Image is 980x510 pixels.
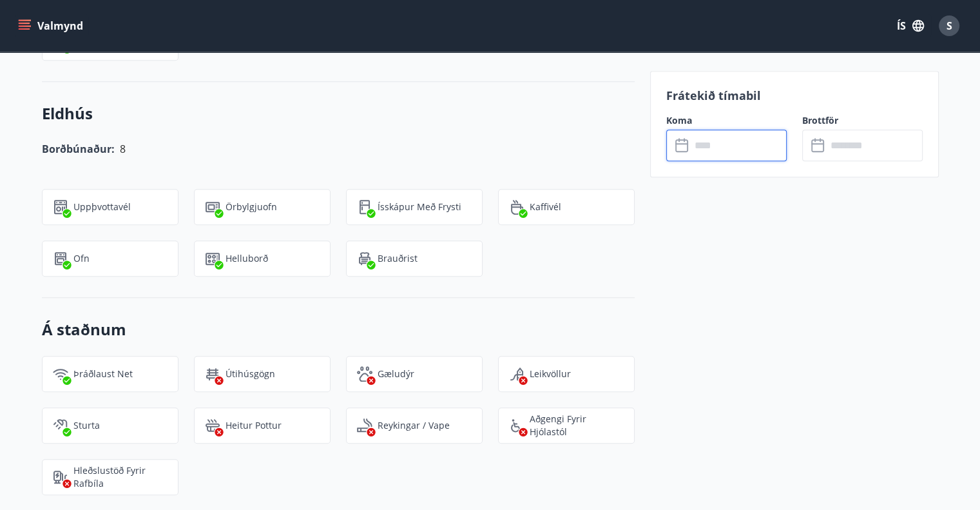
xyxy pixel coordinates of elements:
[205,366,220,382] img: zl1QXYWpuXQflmynrNOhYvHk3MCGPnvF2zCJrr1J.svg
[53,366,68,382] img: HJRyFFsYp6qjeUYhR4dAD8CaCEsnIFYZ05miwXoh.svg
[53,469,68,485] img: nH7E6Gw2rvWFb8XaSdRp44dhkQaj4PJkOoRYItBQ.svg
[42,142,115,156] span: Borðbúnaður:
[357,199,372,215] img: CeBo16TNt2DMwKWDoQVkwc0rPfUARCXLnVWH1QgS.svg
[509,418,524,433] img: 8IYIKVZQyRlUC6HQIIUSdjpPGRncJsz2RzLgWvp4.svg
[53,418,68,433] img: fkJ5xMEnKf9CQ0V6c12WfzkDEsV4wRmoMqv4DnVF.svg
[378,368,414,380] p: Gæludýr
[934,10,965,41] button: S
[802,114,923,127] label: Brottför
[378,201,461,213] p: Ísskápur með frysti
[73,464,168,490] p: Hleðslustöð fyrir rafbíla
[73,201,131,213] p: Uppþvottavél
[226,368,275,380] p: Útihúsgögn
[73,419,100,432] p: Sturta
[226,419,282,432] p: Heitur pottur
[378,419,450,432] p: Reykingar / Vape
[530,201,561,213] p: Kaffivél
[378,252,418,265] p: Brauðrist
[53,199,68,215] img: 7hj2GulIrg6h11dFIpsIzg8Ak2vZaScVwTihwv8g.svg
[53,251,68,266] img: zPVQBp9blEdIFer1EsEXGkdLSf6HnpjwYpytJsbc.svg
[509,199,524,215] img: YAuCf2RVBoxcWDOxEIXE9JF7kzGP1ekdDd7KNrAY.svg
[15,14,88,37] button: menu
[42,103,635,124] h3: Eldhús
[357,251,372,266] img: eXskhI6PfzAYYayp6aE5zL2Gyf34kDYkAHzo7Blm.svg
[205,199,220,215] img: WhzojLTXTmGNzu0iQ37bh4OB8HAJRP8FBs0dzKJK.svg
[226,201,277,213] p: Örbylgjuofn
[205,418,220,433] img: h89QDIuHlAdpqTriuIvuEWkTH976fOgBEOOeu1mi.svg
[120,140,126,158] h6: 8
[73,368,133,380] p: Þráðlaust net
[73,252,90,265] p: Ofn
[666,87,923,104] p: Frátekið tímabil
[666,114,787,127] label: Koma
[42,319,635,340] h3: Á staðnum
[530,413,624,438] p: Aðgengi fyrir hjólastól
[357,366,372,382] img: pxcaIm5dSOV3FS4whs1soiYWTwFQvksT25a9J10C.svg
[890,14,931,37] button: ÍS
[205,251,220,266] img: 9R1hYb2mT2cBJz2TGv4EKaumi4SmHMVDNXcQ7C8P.svg
[530,368,571,380] p: Leikvöllur
[226,252,268,265] p: Helluborð
[509,366,524,382] img: qe69Qk1XRHxUS6SlVorqwOSuwvskut3fG79gUJPU.svg
[357,418,372,433] img: QNIUl6Cv9L9rHgMXwuzGLuiJOj7RKqxk9mBFPqjq.svg
[946,19,952,33] span: S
